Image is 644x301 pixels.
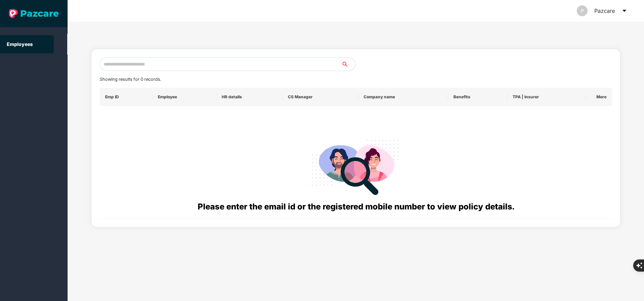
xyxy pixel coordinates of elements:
[358,88,448,106] th: Company name
[282,88,358,106] th: CS Manager
[307,132,404,200] img: svg+xml;base64,PHN2ZyB4bWxucz0iaHR0cDovL3d3dy53My5vcmcvMjAwMC9zdmciIHdpZHRoPSIyODgiIGhlaWdodD0iMj...
[341,61,355,67] span: search
[586,88,612,106] th: More
[216,88,282,106] th: HR details
[7,41,33,47] a: Employees
[581,5,584,16] span: P
[448,88,507,106] th: Benefits
[100,88,152,106] th: Emp ID
[198,202,514,211] span: Please enter the email id or the registered mobile number to view policy details.
[152,88,217,106] th: Employee
[622,8,627,14] span: caret-down
[341,57,355,71] button: search
[100,77,161,82] span: Showing results for 0 records.
[507,88,586,106] th: TPA | Insurer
